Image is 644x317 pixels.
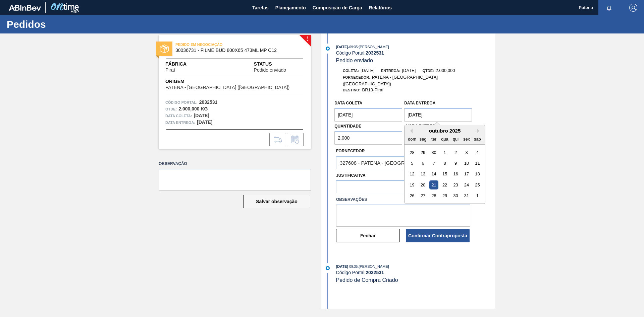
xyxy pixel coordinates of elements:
[159,159,311,169] label: Observação
[336,195,470,205] label: Observações
[160,45,169,53] img: status
[366,50,384,56] strong: 2032531
[462,170,471,179] div: Choose sexta-feira, 17 de outubro de 2025
[326,47,330,51] img: atual
[336,229,400,242] button: Fechar
[326,266,330,270] img: atual
[340,160,458,165] div: 327608 - PATENA - [GEOGRAPHIC_DATA] ([GEOGRAPHIC_DATA])
[175,48,297,53] span: 30036731 - FILME BUD 800X65 473ML MP C12
[440,180,449,189] div: Choose quarta-feira, 22 de outubro de 2025
[313,4,362,12] span: Composição de Carga
[408,170,417,179] div: Choose domingo, 12 de outubro de 2025
[404,108,472,122] input: dd/mm/yyyy
[419,135,428,144] div: seg
[406,122,470,131] label: Hora Entrega
[336,45,348,49] span: [DATE]
[473,191,482,200] div: Choose sábado, 1 de novembro de 2025
[419,170,428,179] div: Choose segunda-feira, 13 de outubro de 2025
[440,170,449,179] div: Choose quarta-feira, 15 de outubro de 2025
[440,148,449,157] div: Choose quarta-feira, 1 de outubro de 2025
[429,170,438,179] div: Choose terça-feira, 14 de outubro de 2025
[165,85,289,90] span: PATENA - [GEOGRAPHIC_DATA] ([GEOGRAPHIC_DATA])
[361,68,374,73] span: [DATE]
[451,191,460,200] div: Choose quinta-feira, 30 de outubro de 2025
[336,50,495,56] div: Código Portal:
[175,41,269,48] span: PEDIDO EM NEGOCIAÇÃO
[473,148,482,157] div: Choose sábado, 4 de outubro de 2025
[199,99,218,105] strong: 2032531
[629,4,637,12] img: Logout
[419,180,428,189] div: Choose segunda-feira, 20 de outubro de 2025
[254,68,286,73] span: Pedido enviado
[178,106,208,111] strong: 2.000,000 KG
[348,45,358,49] span: - 09:35
[429,180,438,189] div: Choose terça-feira, 21 de outubro de 2025
[408,148,417,157] div: Choose domingo, 28 de setembro de 2025
[451,180,460,189] div: Choose quinta-feira, 23 de outubro de 2025
[429,191,438,200] div: Choose terça-feira, 28 de outubro de 2025
[440,135,449,144] div: qua
[473,135,482,144] div: sab
[165,106,177,112] span: Qtde :
[336,149,365,153] label: Fornecedor
[243,195,310,208] button: Salvar observação
[440,159,449,168] div: Choose quarta-feira, 8 de outubro de 2025
[408,135,417,144] div: dom
[366,270,384,275] strong: 2032531
[381,69,400,73] span: Entrega:
[336,173,366,178] label: Justificativa
[462,159,471,168] div: Choose sexta-feira, 10 de outubro de 2025
[362,87,384,92] span: BR13-Piraí
[429,135,438,144] div: ter
[7,20,126,28] h1: Pedidos
[336,270,495,275] div: Código Portal:
[358,264,389,268] span: : [PERSON_NAME]
[336,264,348,268] span: [DATE]
[440,191,449,200] div: Choose quarta-feira, 29 de outubro de 2025
[336,277,398,283] span: Pedido de Compra Criado
[194,113,209,118] strong: [DATE]
[408,129,413,133] button: Previous Month
[462,180,471,189] div: Choose sexta-feira, 24 de outubro de 2025
[165,119,195,126] span: Data entrega:
[402,68,416,73] span: [DATE]
[343,88,361,92] span: Destino:
[254,61,304,68] span: Status
[165,99,198,106] span: Código Portal:
[165,78,304,85] span: Origem
[408,191,417,200] div: Choose domingo, 26 de outubro de 2025
[252,4,269,12] span: Tarefas
[422,69,434,73] span: Qtde:
[462,148,471,157] div: Choose sexta-feira, 3 de outubro de 2025
[334,124,361,129] label: Quantidade
[419,159,428,168] div: Choose segunda-feira, 6 de outubro de 2025
[334,101,362,105] label: Data coleta
[334,108,402,122] input: dd/mm/yyyy
[343,75,438,86] span: PATENA - [GEOGRAPHIC_DATA] ([GEOGRAPHIC_DATA])
[451,135,460,144] div: qui
[275,4,306,12] span: Planejamento
[343,75,370,79] span: Fornecedor:
[404,101,435,105] label: Data entrega
[451,148,460,157] div: Choose quinta-feira, 2 de outubro de 2025
[408,180,417,189] div: Choose domingo, 19 de outubro de 2025
[269,133,286,146] div: Ir para Composição de Carga
[348,265,358,268] span: - 09:35
[462,135,471,144] div: sex
[408,159,417,168] div: Choose domingo, 5 de outubro de 2025
[451,170,460,179] div: Choose quinta-feira, 16 de outubro de 2025
[473,170,482,179] div: Choose sábado, 18 de outubro de 2025
[165,68,175,73] span: Piraí
[407,147,483,201] div: month 2025-10
[473,159,482,168] div: Choose sábado, 11 de outubro de 2025
[406,229,470,242] button: Confirmar Contraproposta
[451,159,460,168] div: Choose quinta-feira, 9 de outubro de 2025
[598,3,620,12] button: Notificações
[358,45,389,49] span: : [PERSON_NAME]
[436,68,455,73] span: 2.000,000
[165,61,196,68] span: Fábrica
[462,191,471,200] div: Choose sexta-feira, 31 de outubro de 2025
[419,191,428,200] div: Choose segunda-feira, 27 de outubro de 2025
[197,120,212,125] strong: [DATE]
[419,148,428,157] div: Choose segunda-feira, 29 de setembro de 2025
